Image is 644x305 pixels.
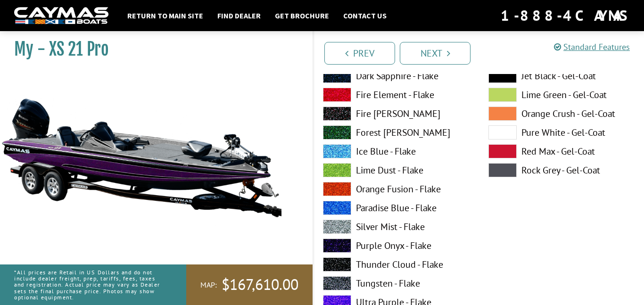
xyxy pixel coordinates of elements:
[186,264,313,305] a: MAP:$167,610.00
[323,239,470,253] label: Purple Onyx - Flake
[323,182,470,196] label: Orange Fusion - Flake
[488,125,635,140] label: Pure White - Gel-Coat
[400,42,471,65] a: Next
[324,42,395,65] a: Prev
[200,280,217,290] span: MAP:
[501,5,630,26] div: 1-888-4CAYMAS
[123,9,208,22] a: Return to main site
[488,163,635,177] label: Rock Grey - Gel-Coat
[323,107,470,121] label: Fire [PERSON_NAME]
[554,41,630,52] a: Standard Features
[339,9,391,22] a: Contact Us
[322,41,644,65] ul: Pagination
[323,257,470,272] label: Thunder Cloud - Flake
[323,201,470,215] label: Paradise Blue - Flake
[323,144,470,158] label: Ice Blue - Flake
[213,9,265,22] a: Find Dealer
[323,125,470,140] label: Forest [PERSON_NAME]
[14,39,289,60] h1: My - XS 21 Pro
[323,276,470,290] label: Tungsten - Flake
[323,163,470,177] label: Lime Dust - Flake
[323,69,470,83] label: Dark Sapphire - Flake
[488,88,635,102] label: Lime Green - Gel-Coat
[488,69,635,83] label: Jet Black - Gel-Coat
[222,275,298,295] span: $167,610.00
[323,220,470,234] label: Silver Mist - Flake
[14,7,108,25] img: white-logo-c9c8dbefe5ff5ceceb0f0178aa75bf4bb51f6bca0971e226c86eb53dfe498488.png
[488,107,635,121] label: Orange Crush - Gel-Coat
[270,9,334,22] a: Get Brochure
[488,144,635,158] label: Red Max - Gel-Coat
[14,264,165,305] p: *All prices are Retail in US Dollars and do not include dealer freight, prep, tariffs, fees, taxe...
[323,88,470,102] label: Fire Element - Flake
